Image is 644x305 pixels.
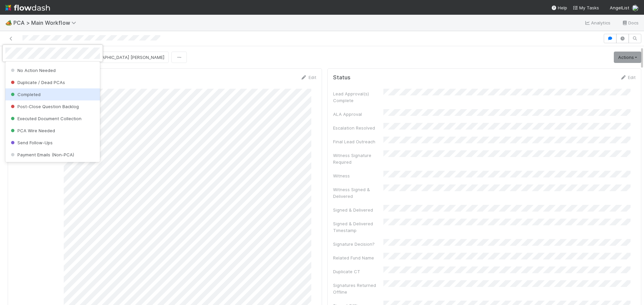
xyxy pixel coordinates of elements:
span: No Action Needed [9,68,56,73]
span: Executed Document Collection [9,116,82,121]
span: Duplicate / Dead PCAs [9,80,65,85]
span: Payment Emails (Non-PCA) [9,152,74,157]
span: Post-Close Question Backlog [9,104,79,109]
span: Send Follow-Ups [9,140,53,145]
span: PCA Wire Needed [9,128,55,133]
span: Completed [9,92,41,97]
